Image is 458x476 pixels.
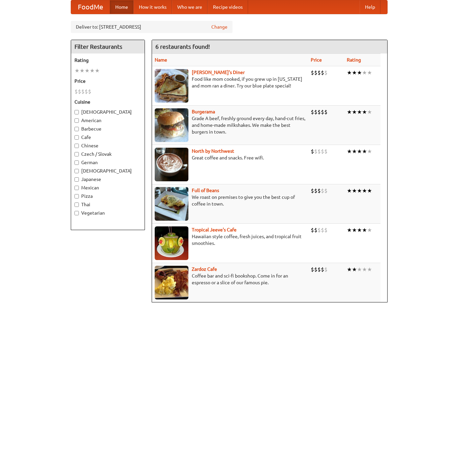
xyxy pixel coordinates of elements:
[367,108,372,116] li: ★
[192,109,215,114] a: Burgerama
[71,21,233,33] div: Deliver to: [STREET_ADDRESS]
[192,227,237,232] a: Tropical Jeeve's Cafe
[95,67,100,74] li: ★
[155,194,305,207] p: We roast on premises to give you the best cup of coffee in town.
[155,76,305,89] p: Food like mom cooked, if you grew up in [US_STATE] and mom ran a diner. Try our blue plate special!
[357,69,362,76] li: ★
[88,88,91,95] li: $
[74,57,141,64] h5: Rating
[311,148,314,155] li: $
[347,108,352,116] li: ★
[74,125,141,132] label: Barbecue
[74,184,141,191] label: Mexican
[85,88,88,95] li: $
[352,266,357,273] li: ★
[74,211,79,215] input: Vegetarian
[81,88,85,95] li: $
[324,187,328,194] li: $
[352,187,357,194] li: ★
[90,67,95,74] li: ★
[347,266,352,273] li: ★
[362,266,367,273] li: ★
[74,142,141,149] label: Chinese
[352,226,357,234] li: ★
[314,187,317,194] li: $
[314,226,317,234] li: $
[155,69,188,103] img: sallys.jpg
[192,188,219,193] a: Full of Beans
[367,187,372,194] li: ★
[74,177,79,182] input: Japanese
[71,0,110,14] a: FoodMe
[357,266,362,273] li: ★
[74,117,141,124] label: American
[324,108,328,116] li: $
[74,151,141,157] label: Czech / Slovak
[321,226,324,234] li: $
[74,168,141,174] label: [DEMOGRAPHIC_DATA]
[110,0,133,14] a: Home
[74,159,141,166] label: German
[317,187,321,194] li: $
[311,108,314,116] li: $
[74,110,79,114] input: [DEMOGRAPHIC_DATA]
[155,187,188,221] img: beans.jpg
[367,69,372,76] li: ★
[362,69,367,76] li: ★
[317,148,321,155] li: $
[74,118,79,123] input: American
[362,226,367,234] li: ★
[311,226,314,234] li: $
[74,194,79,198] input: Pizza
[321,69,324,76] li: $
[311,57,322,63] a: Price
[80,67,85,74] li: ★
[74,152,79,156] input: Czech / Slovak
[311,266,314,273] li: $
[71,40,145,53] h4: Filter Restaurants
[74,134,141,141] label: Cafe
[317,266,321,273] li: $
[155,148,188,181] img: north.jpg
[155,272,305,286] p: Coffee bar and sci-fi bookshop. Come in for an espresso or a slice of our famous pie.
[314,266,317,273] li: $
[211,24,227,30] a: Change
[357,187,362,194] li: ★
[208,0,248,14] a: Recipe videos
[74,135,79,140] input: Cafe
[362,148,367,155] li: ★
[155,43,210,50] ng-pluralize: 6 restaurants found!
[347,187,352,194] li: ★
[352,148,357,155] li: ★
[74,99,141,105] h5: Cuisine
[74,203,79,207] input: Thai
[192,148,234,154] a: North by Northwest
[324,69,328,76] li: $
[74,144,79,148] input: Chinese
[321,187,324,194] li: $
[192,70,245,75] a: [PERSON_NAME]'s Diner
[155,266,188,299] img: zardoz.jpg
[155,154,305,161] p: Great coffee and snacks. Free wifi.
[74,160,79,165] input: German
[172,0,208,14] a: Who we are
[362,187,367,194] li: ★
[133,0,172,14] a: How it works
[314,108,317,116] li: $
[74,193,141,199] label: Pizza
[155,115,305,135] p: Grade A beef, freshly ground every day, hand-cut fries, and home-made milkshakes. We make the bes...
[352,108,357,116] li: ★
[324,148,328,155] li: $
[74,88,78,95] li: $
[321,266,324,273] li: $
[74,176,141,183] label: Japanese
[314,69,317,76] li: $
[74,186,79,190] input: Mexican
[155,108,188,142] img: burgerama.jpg
[155,57,167,63] a: Name
[74,169,79,173] input: [DEMOGRAPHIC_DATA]
[317,226,321,234] li: $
